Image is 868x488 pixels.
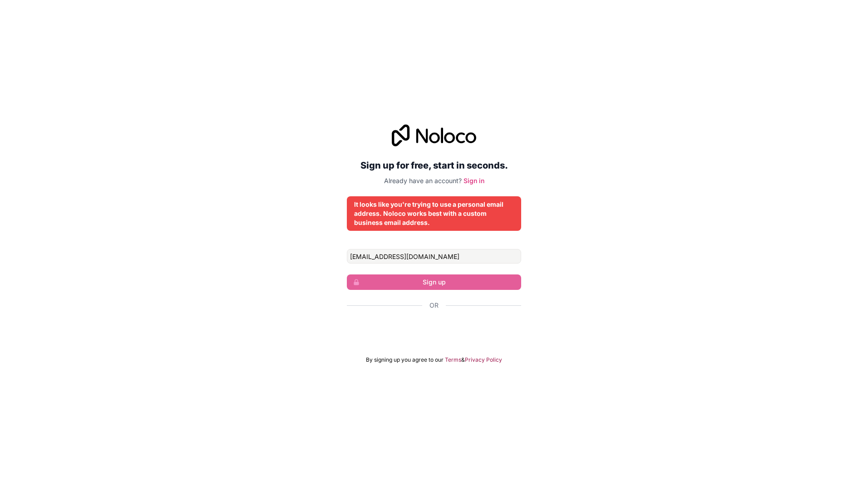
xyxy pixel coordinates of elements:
h2: Sign up for free, start in seconds. [347,157,521,174]
input: Email address [347,249,521,264]
a: Sign in [464,177,484,184]
span: By signing up you agree to our [366,356,444,364]
a: Privacy Policy [465,356,502,364]
button: Sign up [347,274,521,290]
iframe: Schaltfläche „Über Google anmelden“ [342,320,526,340]
span: Or [429,301,439,310]
span: Already have an account? [384,177,462,184]
div: It looks like you're trying to use a personal email address. Noloco works best with a custom busi... [354,200,514,227]
a: Terms [445,356,461,364]
span: & [461,356,465,364]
